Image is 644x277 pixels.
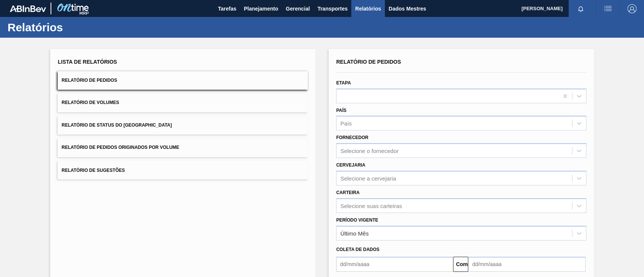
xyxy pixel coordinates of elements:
button: Comeu [453,257,468,272]
img: ações do usuário [603,4,612,13]
font: Planejamento [244,6,278,12]
font: Selecione o fornecedor [340,148,398,154]
font: Gerencial [286,6,310,12]
font: Transportes [317,6,347,12]
font: Período Vigente [336,217,378,223]
font: Relatórios [355,6,381,12]
font: Relatório de Sugestões [61,167,125,173]
button: Relatório de Pedidos [58,71,308,90]
font: Relatório de Volumes [61,100,119,106]
font: Relatório de Pedidos Originados por Volume [61,145,179,150]
font: Relatório de Pedidos [336,59,401,65]
font: Coleta de dados [336,247,380,252]
font: Carteira [336,190,360,195]
font: Fornecedor [336,135,368,140]
font: Relatório de Status do [GEOGRAPHIC_DATA] [61,122,172,128]
button: Relatório de Pedidos Originados por Volume [58,138,308,157]
button: Relatório de Sugestões [58,161,308,179]
button: Relatório de Status do [GEOGRAPHIC_DATA] [58,116,308,135]
font: Selecione a cervejaria [340,175,396,181]
font: Relatório de Pedidos [61,78,117,83]
font: País [340,120,352,127]
input: dd/mm/aaaa [468,257,585,272]
font: Comeu [456,261,473,267]
font: [PERSON_NAME] [521,6,563,11]
font: Etapa [336,80,351,86]
font: Relatórios [8,21,63,34]
input: dd/mm/aaaa [336,257,453,272]
button: Relatório de Volumes [58,93,308,112]
font: País [336,108,346,113]
font: Lista de Relatórios [58,59,117,65]
font: Tarefas [218,6,237,12]
img: TNhmsLtSVTkK8tSr43FrP2fwEKptu5GPRR3wAAAABJRU5ErkJggg== [10,5,46,12]
button: Notificações [569,3,593,14]
font: Último Mês [340,230,369,236]
font: Selecione suas carteiras [340,202,402,209]
img: Sair [627,4,636,13]
font: Dados Mestres [389,6,426,12]
font: Cervejaria [336,162,365,168]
